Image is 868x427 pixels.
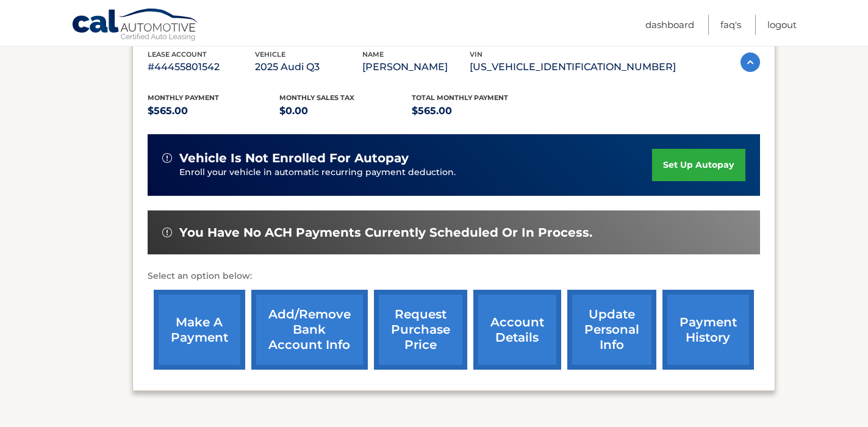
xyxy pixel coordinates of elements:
a: update personal info [567,290,656,370]
p: Select an option below: [148,269,760,284]
span: lease account [148,50,207,59]
a: make a payment [154,290,245,370]
span: Monthly Payment [148,93,219,102]
a: request purchase price [374,290,467,370]
a: Dashboard [645,15,694,35]
span: name [362,50,384,59]
a: set up autopay [652,149,745,181]
p: [US_VEHICLE_IDENTIFICATION_NUMBER] [470,59,676,76]
p: $0.00 [279,102,412,120]
img: alert-white.svg [162,153,172,163]
p: $565.00 [412,102,544,120]
p: [PERSON_NAME] [362,59,470,76]
span: vin [470,50,482,59]
img: accordion-active.svg [741,52,760,72]
p: #44455801542 [148,59,255,76]
span: vehicle is not enrolled for autopay [179,151,409,166]
span: Monthly sales Tax [279,93,354,102]
a: FAQ's [720,15,741,35]
span: vehicle [255,50,285,59]
img: alert-white.svg [162,228,172,237]
span: You have no ACH payments currently scheduled or in process. [179,225,592,240]
span: Total Monthly Payment [412,93,508,102]
a: payment history [662,290,754,370]
p: $565.00 [148,102,280,120]
a: Cal Automotive [71,8,199,43]
p: 2025 Audi Q3 [255,59,362,76]
p: Enroll your vehicle in automatic recurring payment deduction. [179,166,653,179]
a: Add/Remove bank account info [251,290,368,370]
a: account details [473,290,561,370]
a: Logout [767,15,797,35]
